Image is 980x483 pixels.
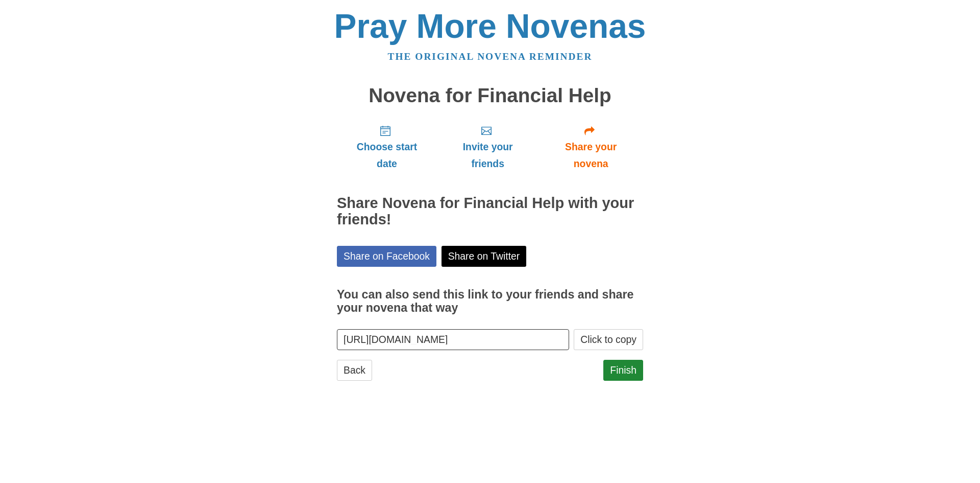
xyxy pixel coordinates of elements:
a: Pray More Novenas [334,7,646,45]
a: Share your novena [538,117,643,177]
a: Back [337,360,372,381]
a: Choose start date [337,117,437,177]
h3: You can also send this link to your friends and share your novena that way [337,288,643,314]
a: Invite your friends [437,117,538,177]
h1: Novena for Financial Help [337,85,643,107]
button: Click to copy [574,329,643,350]
a: Finish [603,360,643,381]
a: Share on Facebook [337,246,436,267]
span: Choose start date [347,139,427,172]
a: Share on Twitter [442,246,527,267]
h2: Share Novena for Financial Help with your friends! [337,195,643,228]
a: The original novena reminder [388,51,593,62]
span: Share your novena [549,139,633,172]
span: Invite your friends [447,139,528,172]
